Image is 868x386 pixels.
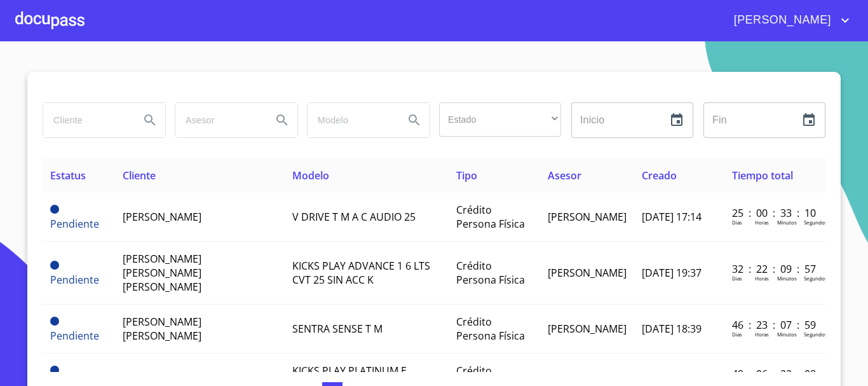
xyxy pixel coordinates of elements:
[804,331,827,338] p: Segundos
[642,169,677,183] span: Creado
[456,169,477,183] span: Tipo
[50,217,99,231] span: Pendiente
[548,210,627,224] span: [PERSON_NAME]
[399,105,430,135] button: Search
[456,315,525,343] span: Crédito Persona Física
[292,169,329,183] span: Modelo
[292,322,383,336] span: SENTRA SENSE T M
[755,331,769,338] p: Horas
[548,371,627,385] span: [PERSON_NAME]
[732,331,742,338] p: Dias
[548,322,627,336] span: [PERSON_NAME]
[135,105,165,135] button: Search
[50,273,99,287] span: Pendiente
[755,219,769,226] p: Horas
[50,329,99,343] span: Pendiente
[175,103,262,137] input: search
[50,317,59,326] span: Pendiente
[732,169,793,183] span: Tiempo total
[123,371,201,385] span: [PERSON_NAME]
[439,102,561,137] div: ​
[732,262,818,276] p: 32 : 22 : 09 : 57
[642,322,702,336] span: [DATE] 18:39
[732,206,818,220] p: 25 : 00 : 33 : 10
[724,10,837,31] span: [PERSON_NAME]
[50,261,59,270] span: Pendiente
[50,366,59,375] span: Pendiente
[732,367,818,381] p: 49 : 06 : 22 : 08
[123,210,201,224] span: [PERSON_NAME]
[267,105,297,135] button: Search
[724,10,853,31] button: account of current user
[642,371,702,385] span: [DATE] 11:25
[123,252,201,294] span: [PERSON_NAME] [PERSON_NAME] [PERSON_NAME]
[456,259,525,287] span: Crédito Persona Física
[50,169,86,183] span: Estatus
[43,103,130,137] input: search
[642,266,702,280] span: [DATE] 19:37
[548,169,581,183] span: Asesor
[804,275,827,282] p: Segundos
[777,219,797,226] p: Minutos
[732,318,818,332] p: 46 : 23 : 07 : 59
[548,266,627,280] span: [PERSON_NAME]
[50,205,59,214] span: Pendiente
[642,210,702,224] span: [DATE] 17:14
[755,275,769,282] p: Horas
[292,259,430,287] span: KICKS PLAY ADVANCE 1 6 LTS CVT 25 SIN ACC K
[292,210,416,224] span: V DRIVE T M A C AUDIO 25
[123,169,156,183] span: Cliente
[732,275,742,282] p: Dias
[732,219,742,226] p: Dias
[777,331,797,338] p: Minutos
[308,103,394,137] input: search
[456,203,525,231] span: Crédito Persona Física
[777,275,797,282] p: Minutos
[804,219,827,226] p: Segundos
[123,315,201,343] span: [PERSON_NAME] [PERSON_NAME]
